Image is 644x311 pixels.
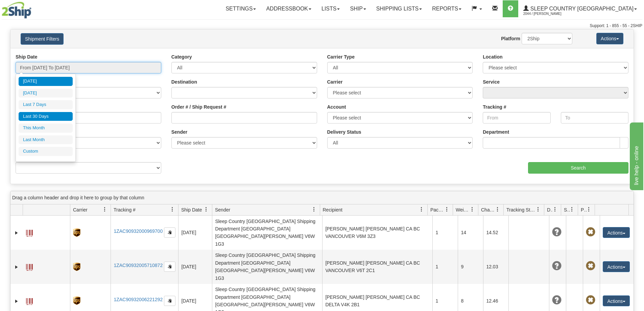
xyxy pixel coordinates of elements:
button: Shipment Filters [21,33,64,45]
span: Pickup Not Assigned [586,261,595,271]
a: Label [26,227,33,238]
label: Location [483,53,502,60]
a: Charge filter column settings [492,204,503,215]
a: Settings [220,0,261,17]
td: 9 [458,250,483,284]
label: Tracking # [483,104,506,110]
a: Packages filter column settings [441,204,453,215]
a: Reports [427,0,467,17]
td: 1 [432,216,458,250]
label: Delivery Status [327,129,361,135]
span: Tracking Status [506,206,536,213]
td: [DATE] [178,250,212,284]
a: Expand [13,298,20,305]
span: Carrier [73,206,88,213]
span: Shipment Issues [564,206,570,213]
a: Expand [13,229,20,236]
span: Recipient [323,206,342,213]
button: Actions [603,295,630,306]
button: Copy to clipboard [164,227,175,238]
a: Addressbook [261,0,316,17]
td: 1 [432,250,458,284]
span: Delivery Status [547,206,553,213]
span: Packages [430,206,445,213]
a: Lists [316,0,345,17]
span: Sleep Country [GEOGRAPHIC_DATA] [529,6,634,12]
div: grid grouping header [10,191,634,204]
a: Sleep Country [GEOGRAPHIC_DATA] 2044 / [PERSON_NAME] [518,0,642,17]
span: Unknown [552,227,562,237]
label: Category [171,53,192,60]
span: Tracking # [114,206,136,213]
a: 1ZAC90932000969700 [114,228,163,234]
label: Sender [171,129,187,135]
div: live help - online [5,4,63,12]
li: Last 7 Days [19,100,73,109]
label: Order # / Ship Request # [171,104,226,110]
button: Actions [603,261,630,272]
label: Destination [171,79,197,85]
button: Copy to clipboard [164,262,175,272]
label: Platform [501,35,520,42]
a: Ship [345,0,371,17]
span: Pickup Not Assigned [586,227,595,237]
img: 8 - UPS [73,228,80,237]
a: Sender filter column settings [308,204,320,215]
td: 14.52 [483,216,508,250]
span: Ship Date [181,206,202,213]
a: Weight filter column settings [467,204,478,215]
span: Pickup Status [581,206,587,213]
a: Ship Date filter column settings [200,204,212,215]
span: Charge [481,206,495,213]
a: Expand [13,264,20,270]
td: 12.03 [483,250,508,284]
a: Label [26,261,33,272]
a: Delivery Status filter column settings [549,204,561,215]
img: 8 - UPS [73,263,80,271]
li: This Month [19,124,73,133]
li: Last Month [19,135,73,145]
li: Custom [19,147,73,156]
span: Pickup Not Assigned [586,295,595,305]
label: Department [483,129,509,135]
td: [PERSON_NAME] [PERSON_NAME] CA BC VANCOUVER V6T 2C1 [322,250,432,284]
a: Shipping lists [371,0,427,17]
td: [PERSON_NAME] [PERSON_NAME] CA BC VANCOUVER V6M 3Z3 [322,216,432,250]
td: 14 [458,216,483,250]
li: [DATE] [19,89,73,98]
iframe: chat widget [628,121,643,190]
a: 1ZAC90932005710872 [114,263,163,268]
a: Carrier filter column settings [99,204,111,215]
input: Search [528,162,628,174]
label: Ship Date [16,53,38,60]
a: Pickup Status filter column settings [583,204,595,215]
input: From [483,112,550,124]
li: Last 30 Days [19,112,73,121]
button: Actions [603,227,630,238]
span: Unknown [552,261,562,271]
li: [DATE] [19,77,73,86]
td: Sleep Country [GEOGRAPHIC_DATA] Shipping Department [GEOGRAPHIC_DATA] [GEOGRAPHIC_DATA][PERSON_NA... [212,216,322,250]
div: Support: 1 - 855 - 55 - 2SHIP [2,23,642,29]
a: Tracking Status filter column settings [532,204,544,215]
span: Unknown [552,295,562,305]
label: Service [483,79,500,85]
a: Tracking # filter column settings [167,204,178,215]
label: Carrier [327,79,343,85]
td: [DATE] [178,216,212,250]
input: To [561,112,628,124]
a: Recipient filter column settings [416,204,427,215]
img: logo2044.jpg [2,2,31,19]
span: Sender [215,206,230,213]
span: Weight [456,206,470,213]
button: Actions [596,33,623,44]
a: Label [26,295,33,306]
a: 1ZAC90932006221292 [114,297,163,302]
button: Copy to clipboard [164,296,175,306]
span: 2044 / [PERSON_NAME] [523,10,574,17]
td: Sleep Country [GEOGRAPHIC_DATA] Shipping Department [GEOGRAPHIC_DATA] [GEOGRAPHIC_DATA][PERSON_NA... [212,250,322,284]
img: 8 - UPS [73,296,80,305]
label: Carrier Type [327,53,355,60]
label: Account [327,104,346,110]
a: Shipment Issues filter column settings [566,204,578,215]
